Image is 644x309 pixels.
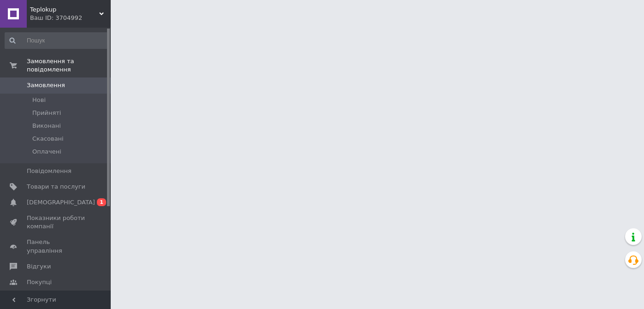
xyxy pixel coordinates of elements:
[27,278,52,286] span: Покупці
[32,122,61,130] span: Виконані
[27,81,65,89] span: Замовлення
[32,148,61,156] span: Оплачені
[27,214,85,231] span: Показники роботи компанії
[27,183,85,191] span: Товари та послуги
[27,262,51,271] span: Відгуки
[32,96,46,104] span: Нові
[27,238,85,255] span: Панель управління
[30,14,111,22] div: Ваш ID: 3704992
[97,198,106,206] span: 1
[32,135,64,143] span: Скасовані
[32,109,61,117] span: Прийняті
[27,57,111,74] span: Замовлення та повідомлення
[27,198,95,207] span: [DEMOGRAPHIC_DATA]
[27,167,72,175] span: Повідомлення
[5,32,109,49] input: Пошук
[30,6,99,14] span: Teplokup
